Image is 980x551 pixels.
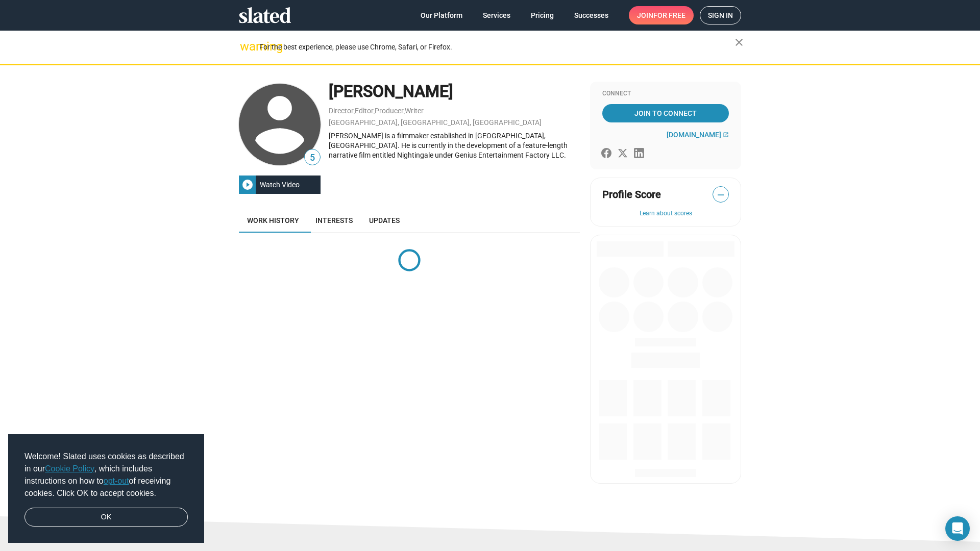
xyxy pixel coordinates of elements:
[405,107,424,115] a: Writer
[104,477,129,485] a: opt-out
[259,40,735,54] div: For the best experience, please use Chrome, Safari, or Firefox.
[483,6,510,24] span: Services
[247,216,299,224] span: Work history
[945,516,970,541] div: Open Intercom Messenger
[708,7,733,24] span: Sign in
[531,6,554,24] span: Pricing
[733,36,745,48] mat-icon: close
[374,109,375,114] span: ,
[602,104,729,122] a: Join To Connect
[566,6,617,24] a: Successes
[239,176,321,194] button: Watch Video
[329,81,580,103] div: [PERSON_NAME]
[241,179,254,191] mat-icon: play_circle_filled
[329,107,354,115] a: Director
[602,210,729,218] button: Learn about scores
[475,6,519,24] a: Services
[604,104,727,122] span: Join To Connect
[667,131,721,139] span: [DOMAIN_NAME]
[24,450,188,499] span: Welcome! Slated uses cookies as described in our , which includes instructions on how to of recei...
[361,208,408,233] a: Updates
[412,6,471,24] a: Our Platform
[421,6,462,24] span: Our Platform
[305,151,320,165] span: 5
[240,40,252,53] mat-icon: warning
[24,508,188,527] a: dismiss cookie message
[355,107,374,115] a: Editor
[307,208,361,233] a: Interests
[45,464,94,473] a: Cookie Policy
[354,109,355,114] span: ,
[329,118,542,127] a: [GEOGRAPHIC_DATA], [GEOGRAPHIC_DATA], [GEOGRAPHIC_DATA]
[700,6,741,24] a: Sign in
[574,6,608,24] span: Successes
[329,131,580,160] div: [PERSON_NAME] is a filmmaker established in [GEOGRAPHIC_DATA], [GEOGRAPHIC_DATA]. He is currently...
[523,6,562,24] a: Pricing
[667,131,729,139] a: [DOMAIN_NAME]
[8,434,204,543] div: cookieconsent
[256,176,304,194] div: Watch Video
[315,216,353,224] span: Interests
[723,132,729,138] mat-icon: open_in_new
[239,208,307,233] a: Work history
[629,6,694,24] a: Joinfor free
[637,6,685,24] span: Join
[602,188,661,202] span: Profile Score
[653,6,685,24] span: for free
[404,109,405,114] span: ,
[602,90,729,98] div: Connect
[375,107,404,115] a: Producer
[713,188,728,202] span: —
[369,216,400,224] span: Updates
